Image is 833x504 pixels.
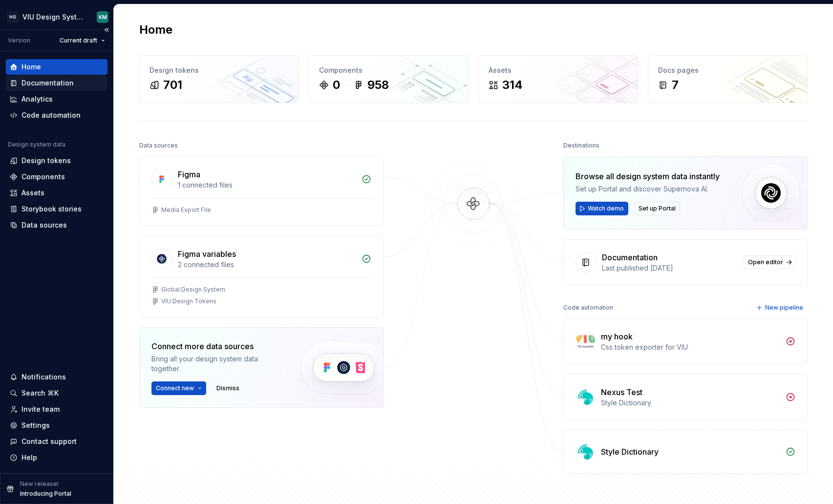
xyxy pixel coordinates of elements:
div: Version [8,37,30,44]
a: Invite team [6,401,107,417]
div: Contact support [21,437,77,446]
p: Introducing Portal [20,490,71,498]
div: Assets [489,65,628,75]
div: Nexus Test [601,386,642,398]
a: Assets [6,185,107,201]
div: 1 connected files [178,180,356,190]
a: Storybook stories [6,201,107,217]
a: Code automation [6,107,107,123]
a: Documentation [6,75,107,91]
div: 7 [672,77,679,93]
button: Dismiss [212,381,244,395]
div: VIU Design Tokens [161,297,216,305]
div: Css token exporter for VIU [601,342,780,352]
button: HGVIU Design SystemKM [2,6,111,27]
div: Components [21,172,65,182]
div: Documentation [602,252,658,263]
div: Design tokens [150,65,289,75]
button: Notifications [6,369,107,385]
div: Code automation [21,110,81,120]
div: Help [21,453,37,462]
span: Dismiss [216,384,239,392]
span: Current draft [60,37,97,44]
div: Global Design System [161,286,225,294]
div: Media Export File [161,206,211,214]
a: Data sources [6,217,107,233]
a: Docs pages7 [648,55,808,103]
button: Search ⌘K [6,385,107,401]
div: Design tokens [21,156,71,166]
button: Collapse sidebar [100,23,113,37]
span: Watch demo [588,205,624,212]
div: Settings [21,420,50,430]
div: 701 [163,77,182,93]
div: Storybook stories [21,204,82,214]
div: Style Dictionary [601,398,780,408]
div: Documentation [21,78,74,88]
h2: Home [139,22,172,38]
a: Components [6,169,107,185]
div: Figma variables [178,248,236,260]
span: Open editor [748,258,783,266]
p: New release! [20,480,59,488]
div: Data sources [139,139,178,152]
div: Figma [178,168,200,180]
div: Bring all your design system data together. [151,354,283,374]
button: Contact support [6,434,107,449]
a: Open editor [744,255,795,269]
div: 0 [333,77,340,93]
div: Connect more data sources [151,340,283,352]
span: Connect new [156,384,194,392]
div: Notifications [21,372,66,382]
div: Home [21,62,41,72]
button: Help [6,450,107,465]
div: Analytics [21,94,53,104]
div: Last published [DATE] [602,263,738,273]
div: Browse all design system data instantly [576,170,720,182]
a: Assets314 [478,55,638,103]
a: Home [6,59,107,75]
a: Analytics [6,91,107,107]
div: Invite team [21,404,60,414]
div: Components [319,65,458,75]
div: 314 [502,77,523,93]
div: 958 [367,77,389,93]
div: Assets [21,188,44,198]
div: Style Dictionary [601,446,659,458]
div: Destinations [563,139,599,152]
div: VIU Design System [22,12,85,22]
div: KM [99,13,107,21]
div: 2 connected files [178,260,356,270]
a: Design tokens [6,153,107,168]
a: Figma variables2 connected filesGlobal Design SystemVIU Design Tokens [139,236,384,317]
span: New pipeline [765,304,803,312]
a: Settings [6,418,107,433]
div: my hook [601,331,633,342]
a: Components0958 [309,55,469,103]
button: Current draft [55,34,109,47]
button: Watch demo [576,202,628,215]
button: New pipeline [753,301,808,315]
div: Code automation [563,301,613,315]
a: Design tokens701 [139,55,299,103]
span: Set up Portal [639,205,676,212]
button: Connect new [151,381,206,395]
button: Set up Portal [634,202,680,215]
div: Docs pages [658,65,797,75]
div: Search ⌘K [21,388,59,398]
div: HG [7,11,19,23]
div: Design system data [8,141,65,148]
div: Data sources [21,220,67,230]
div: Set up Portal and discover Supernova AI. [576,184,720,194]
a: Figma1 connected filesMedia Export File [139,156,384,226]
